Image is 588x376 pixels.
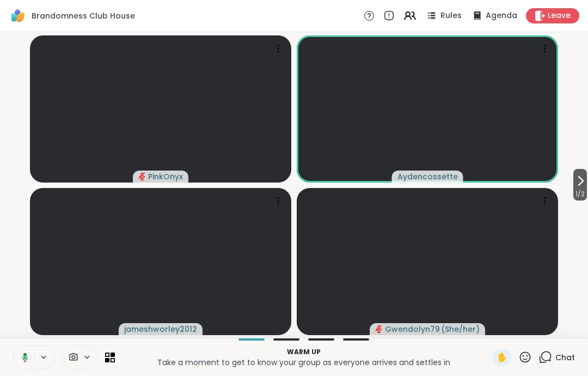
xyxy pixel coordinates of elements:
span: PinkOnyx [148,171,183,182]
span: Brandomness Club House [32,10,135,21]
span: Aydencossette [397,171,458,182]
span: Leave [548,10,571,21]
span: Rules [440,10,462,21]
span: audio-muted [375,325,383,333]
span: Chat [555,352,575,363]
img: ShareWell Logomark [9,7,27,25]
button: 1/2 [573,169,587,201]
p: Take a moment to get to know your group as everyone arrives and settles in [121,357,486,368]
span: 1 / 2 [573,187,587,201]
span: ( She/her ) [441,324,480,335]
span: jameshworley2012 [124,324,197,335]
span: audio-muted [138,173,146,180]
span: Gwendolyn79 [385,324,440,335]
span: Agenda [486,10,517,21]
span: ✋ [497,351,507,364]
p: Warm up [121,347,486,357]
